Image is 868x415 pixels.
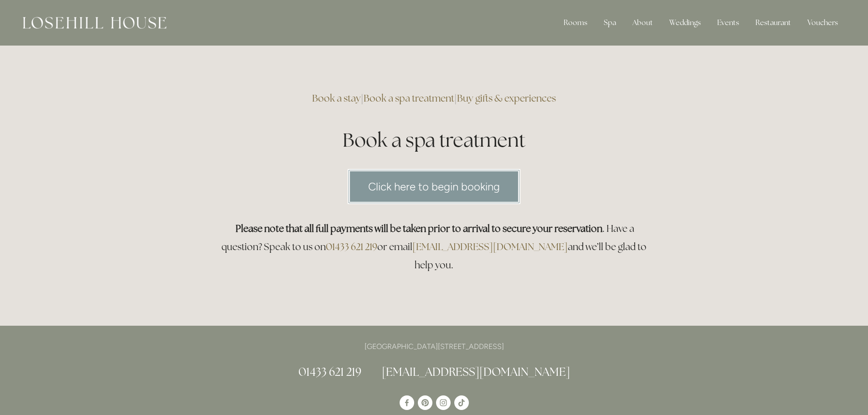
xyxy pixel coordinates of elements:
a: [EMAIL_ADDRESS][DOMAIN_NAME] [412,241,568,253]
a: Pinterest [418,395,432,410]
div: Events [710,14,746,32]
div: About [625,14,660,32]
a: Buy gifts & experiences [457,92,556,104]
h3: | | [216,89,652,108]
img: Losehill House [23,17,166,29]
a: 01433 621 219 [298,364,361,379]
div: Spa [596,14,623,32]
a: Instagram [436,395,451,410]
a: Losehill House Hotel & Spa [400,395,414,410]
a: Book a stay [312,92,361,104]
p: [GEOGRAPHIC_DATA][STREET_ADDRESS] [216,340,652,353]
strong: Please note that all full payments will be taken prior to arrival to secure your reservation [236,222,602,235]
h1: Book a spa treatment [216,127,652,154]
a: Vouchers [800,14,845,32]
a: 01433 621 219 [326,241,377,253]
a: Book a spa treatment [364,92,454,104]
div: Restaurant [748,14,798,32]
div: Rooms [556,14,595,32]
div: Weddings [662,14,708,32]
a: [EMAIL_ADDRESS][DOMAIN_NAME] [382,364,570,379]
a: TikTok [454,395,469,410]
h3: . Have a question? Speak to us on or email and we’ll be glad to help you. [216,220,652,274]
a: Click here to begin booking [348,169,520,204]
